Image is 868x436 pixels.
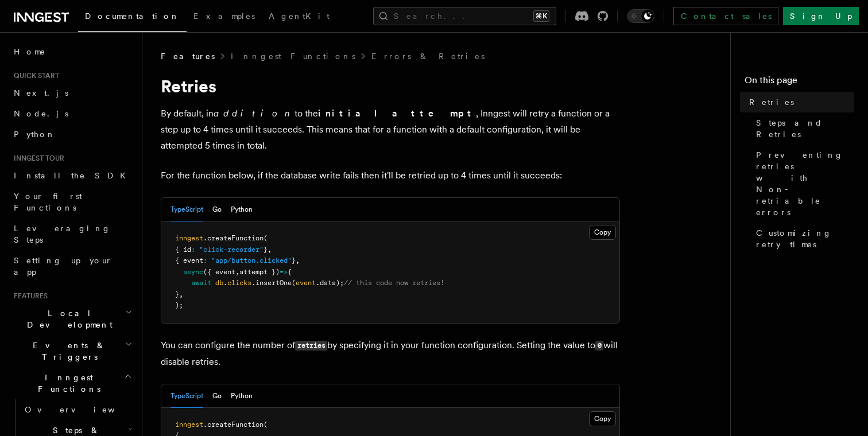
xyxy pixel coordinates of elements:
span: Next.js [14,88,68,98]
a: Node.js [9,103,135,124]
a: Sign Up [783,7,859,25]
a: Home [9,41,135,62]
a: Examples [187,3,262,31]
button: Copy [589,411,616,426]
a: Leveraging Steps [9,218,135,250]
button: Go [212,198,222,221]
span: Setting up your app [14,256,113,277]
button: Local Development [9,303,135,335]
span: "click-recorder" [199,246,263,254]
span: } [263,246,268,254]
span: ( [263,234,268,242]
span: : [203,256,207,264]
span: event [296,279,316,287]
button: Copy [589,225,616,240]
span: Features [9,291,48,301]
span: Home [14,46,46,57]
a: Customizing retry times [751,223,854,255]
button: Python [231,198,253,221]
span: , [179,290,183,298]
a: Steps and Retries [751,112,854,145]
a: Contact sales [673,7,778,25]
span: Inngest tour [9,154,64,163]
button: Search...⌘K [373,7,556,25]
span: , [268,246,272,254]
span: Local Development [9,307,125,330]
a: Python [9,124,135,145]
span: { [288,268,292,276]
a: Retries [745,92,854,112]
span: Python [14,130,56,139]
span: Features [161,50,215,62]
a: Install the SDK [9,165,135,186]
em: addition [214,108,294,119]
span: AgentKit [269,11,330,21]
code: 0 [595,341,603,351]
a: Documentation [78,3,187,32]
p: For the function below, if the database write fails then it'll be retried up to 4 times until it ... [161,168,620,184]
h4: On this page [745,73,854,92]
button: Events & Triggers [9,335,135,367]
span: Overview [25,405,143,414]
span: Examples [193,11,255,21]
span: Your first Functions [14,192,82,212]
span: => [280,268,288,276]
a: Inngest Functions [231,50,355,62]
kbd: ⌘K [533,10,549,22]
span: : [191,246,195,254]
span: Retries [749,96,794,108]
span: Steps and Retries [756,117,854,140]
span: "app/button.clicked" [211,256,292,264]
span: Inngest Functions [9,372,124,395]
span: .createFunction [203,421,263,429]
p: You can configure the number of by specifying it in your function configuration. Setting the valu... [161,337,620,370]
span: ({ event [203,268,235,276]
button: Toggle dark mode [627,9,654,23]
span: Quick start [9,71,59,80]
p: By default, in to the , Inngest will retry a function or a step up to 4 times until it succeeds. ... [161,106,620,154]
span: .insertOne [251,279,292,287]
span: ); [175,301,183,309]
span: db [215,279,223,287]
span: Customizing retry times [756,227,854,250]
span: Leveraging Steps [14,224,111,244]
a: Overview [20,399,135,420]
a: Your first Functions [9,186,135,218]
span: Events & Triggers [9,340,125,363]
span: Node.js [14,109,68,118]
button: TypeScript [170,198,203,221]
button: Go [212,384,222,408]
code: retries [295,341,327,351]
span: await [191,279,211,287]
span: inngest [175,234,203,242]
button: Inngest Functions [9,367,135,399]
span: async [183,268,203,276]
span: Preventing retries with Non-retriable errors [756,149,854,218]
span: // this code now retries! [344,279,444,287]
a: AgentKit [262,3,336,31]
strong: initial attempt [318,108,476,119]
span: inngest [175,421,203,429]
a: Errors & Retries [371,50,485,62]
span: ( [263,421,268,429]
span: . [223,279,227,287]
span: clicks [227,279,251,287]
span: } [292,256,296,264]
a: Setting up your app [9,250,135,282]
button: TypeScript [170,384,203,408]
span: { event [175,256,203,264]
span: ( [292,279,296,287]
a: Next.js [9,83,135,103]
h1: Retries [161,76,620,96]
a: Preventing retries with Non-retriable errors [751,145,854,223]
span: .createFunction [203,234,263,242]
span: Install the SDK [14,171,133,180]
span: } [175,290,179,298]
button: Python [231,384,253,408]
span: , [235,268,239,276]
span: { id [175,246,191,254]
span: Documentation [85,11,180,21]
span: .data); [316,279,344,287]
span: attempt }) [239,268,280,276]
span: , [296,256,300,264]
